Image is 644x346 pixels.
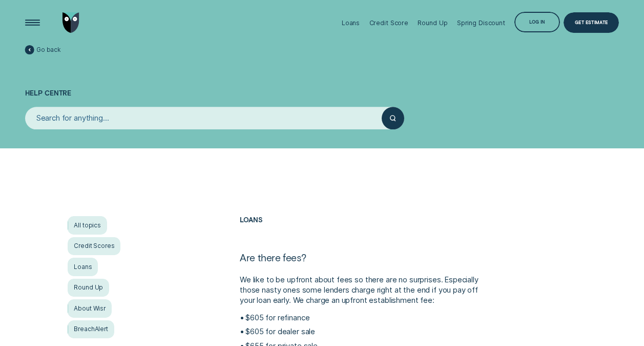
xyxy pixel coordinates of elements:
[240,216,262,224] a: Loans
[240,252,490,275] h1: Are there fees?
[240,216,490,251] h2: Loans
[25,45,61,54] a: Go back
[564,12,619,33] a: Get Estimate
[68,258,98,276] a: Loans
[369,19,409,27] div: Credit Score
[457,19,505,27] div: Spring Discount
[382,107,404,129] button: Submit your search query.
[68,299,111,317] a: About Wisr
[418,19,447,27] div: Round Up
[514,12,559,32] button: Log in
[68,237,120,255] a: Credit Scores
[68,320,114,338] a: BreachAlert
[36,46,61,54] span: Go back
[68,216,107,234] a: All topics
[63,12,79,33] img: Wisr
[22,12,43,33] button: Open Menu
[342,19,360,27] div: Loans
[245,327,490,337] p: $605 for dealer sale
[25,55,619,107] h1: Help Centre
[240,275,490,306] p: We like to be upfront about fees so there are no surprises. Especially those nasty ones some lend...
[25,107,382,129] input: Search for anything...
[68,279,109,297] a: Round Up
[245,313,490,323] p: $605 for refinance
